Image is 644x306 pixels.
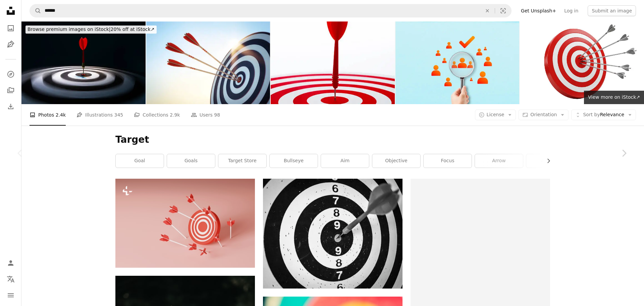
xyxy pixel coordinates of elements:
[115,220,255,226] a: Several unsuccessful attempts at a red arrow that missed the target on a light red background. Fa...
[475,110,516,120] button: License
[583,112,624,118] span: Relevance
[167,154,215,168] a: goals
[480,4,495,17] button: Clear
[526,154,574,168] a: archery
[191,104,220,126] a: Users 98
[395,21,520,104] img: Customer Targeting and Selection Concept with Magnifying Glass and User Icons
[4,84,17,97] a: Collections
[115,134,550,146] h1: Target
[263,179,402,289] img: black and white round analog clock
[4,272,17,286] button: Language
[542,154,550,168] button: scroll list to the right
[583,112,600,117] span: Sort by
[424,154,472,168] a: focus
[25,26,157,34] div: 20% off at iStock ↗
[271,21,395,104] img: Dart arrow on center of dartboard
[4,100,17,113] a: Download History
[28,27,110,32] span: Browse premium images on iStock |
[21,21,146,104] img: Dart in the center of dartboard
[584,91,644,104] a: View more on iStock↗
[519,110,569,120] button: Orientation
[604,121,644,185] a: Next
[30,4,41,17] button: Search Unsplash
[4,289,17,302] button: Menu
[517,5,560,16] a: Get Unsplash+
[30,4,512,17] form: Find visuals sitewide
[475,154,523,168] a: arrow
[116,154,164,168] a: goal
[115,179,255,268] img: Several unsuccessful attempts at a red arrow that missed the target on a light red background. Fa...
[76,104,123,126] a: Illustrations 345
[270,154,318,168] a: bullseye
[321,154,369,168] a: aim
[571,110,636,120] button: Sort byRelevance
[146,21,270,104] img: Target board with arrows at sunset
[218,154,266,168] a: target store
[4,21,17,35] a: Photos
[372,154,420,168] a: objective
[4,38,17,51] a: Illustrations
[560,5,582,16] a: Log in
[530,112,557,117] span: Orientation
[487,112,504,117] span: License
[4,256,17,270] a: Log in / Sign up
[114,111,123,119] span: 345
[21,21,161,38] a: Browse premium images on iStock|20% off at iStock↗
[495,4,511,17] button: Visual search
[170,111,180,119] span: 2.9k
[588,94,640,100] span: View more on iStock ↗
[520,21,644,104] img: Isolated Target with Arrows Hit the Bulls-eye
[134,104,180,126] a: Collections 2.9k
[588,5,636,16] button: Submit an image
[263,230,402,236] a: black and white round analog clock
[214,111,220,119] span: 98
[4,68,17,81] a: Explore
